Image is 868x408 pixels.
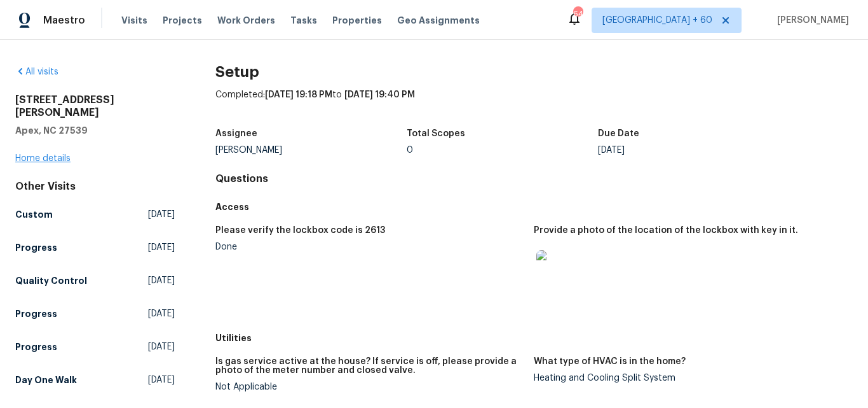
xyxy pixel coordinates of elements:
h5: Due Date [598,129,639,138]
a: Progress[DATE] [15,302,175,325]
a: Progress[DATE] [15,236,175,259]
a: Home details [15,154,71,163]
div: Not Applicable [215,383,524,391]
h5: Progress [15,241,57,254]
span: [DATE] [148,241,175,254]
div: Completed: to [215,88,853,122]
a: Progress[DATE] [15,335,175,358]
span: Work Orders [217,14,275,27]
h4: Questions [215,172,853,185]
h5: Access [215,200,853,213]
div: Other Visits [15,180,175,193]
span: Tasks [290,16,317,25]
div: Heating and Cooling Split System [534,374,843,383]
div: 642 [573,8,582,20]
a: Custom[DATE] [15,203,175,226]
span: [DATE] [148,274,175,287]
h5: Total Scopes [407,129,465,138]
span: Projects [163,14,202,27]
h5: Progress [15,307,57,320]
span: [DATE] [148,307,175,320]
span: Maestro [43,14,85,27]
h2: [STREET_ADDRESS][PERSON_NAME] [15,94,175,119]
span: [PERSON_NAME] [772,14,849,27]
h5: Is gas service active at the house? If service is off, please provide a photo of the meter number... [215,357,524,375]
h5: Quality Control [15,274,87,287]
h5: What type of HVAC is in the home? [534,357,686,366]
h5: Utilities [215,332,853,344]
span: [GEOGRAPHIC_DATA] + 60 [602,14,712,27]
span: [DATE] [148,341,175,353]
div: [DATE] [598,146,789,155]
span: [DATE] [148,208,175,221]
h5: Assignee [215,129,257,138]
span: Visits [121,14,147,27]
a: Day One Walk[DATE] [15,369,175,391]
h5: Provide a photo of the location of the lockbox with key in it. [534,226,798,235]
h2: Setup [215,66,853,78]
div: Done [215,243,524,251]
span: [DATE] [148,374,175,386]
div: 0 [407,146,598,155]
h5: Progress [15,341,57,353]
span: Properties [332,14,382,27]
a: All visits [15,67,58,76]
h5: Please verify the lockbox code is 2613 [215,226,385,235]
span: [DATE] 19:40 PM [344,90,415,99]
div: [PERSON_NAME] [215,146,407,155]
h5: Apex, NC 27539 [15,124,175,137]
span: [DATE] 19:18 PM [265,90,332,99]
a: Quality Control[DATE] [15,269,175,292]
h5: Day One Walk [15,374,77,386]
h5: Custom [15,208,53,221]
span: Geo Assignments [397,14,480,27]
